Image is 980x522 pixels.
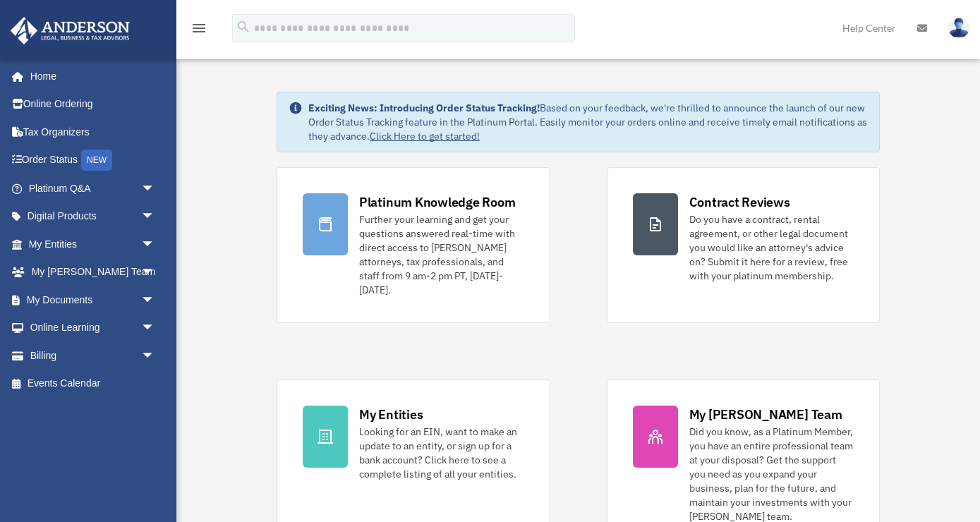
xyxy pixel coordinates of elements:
div: Contract Reviews [689,193,790,211]
i: menu [190,20,207,37]
i: search [236,19,251,35]
a: Billingarrow_drop_down [10,341,176,370]
div: NEW [81,150,112,171]
div: Further your learning and get your questions answered real-time with direct access to [PERSON_NAM... [359,212,524,297]
a: Contract Reviews Do you have a contract, rental agreement, or other legal document you would like... [607,167,881,323]
a: Click Here to get started! [370,130,480,142]
a: Order StatusNEW [10,146,176,175]
a: menu [190,25,207,37]
span: arrow_drop_down [141,258,169,287]
a: My [PERSON_NAME] Teamarrow_drop_down [10,258,176,286]
img: Anderson Advisors Platinum Portal [6,17,134,44]
a: Home [10,62,169,90]
span: arrow_drop_down [141,341,169,370]
div: Do you have a contract, rental agreement, or other legal document you would like an attorney's ad... [689,212,854,283]
span: arrow_drop_down [141,174,169,203]
div: My Entities [359,406,423,423]
span: arrow_drop_down [141,202,169,231]
div: Platinum Knowledge Room [359,193,516,211]
a: Events Calendar [10,370,176,398]
a: Online Ordering [10,90,176,119]
div: Looking for an EIN, want to make an update to an entity, or sign up for a bank account? Click her... [359,425,524,481]
a: Tax Organizers [10,118,176,146]
a: Digital Productsarrow_drop_down [10,202,176,231]
span: arrow_drop_down [141,286,169,315]
a: Online Learningarrow_drop_down [10,314,176,342]
span: arrow_drop_down [141,230,169,259]
img: User Pic [948,18,969,38]
span: arrow_drop_down [141,314,169,343]
div: Based on your feedback, we're thrilled to announce the launch of our new Order Status Tracking fe... [308,101,868,143]
a: My Documentsarrow_drop_down [10,286,176,314]
a: My Entitiesarrow_drop_down [10,230,176,258]
div: My [PERSON_NAME] Team [689,406,842,423]
a: Platinum Knowledge Room Further your learning and get your questions answered real-time with dire... [277,167,550,323]
a: Platinum Q&Aarrow_drop_down [10,174,176,202]
strong: Exciting News: Introducing Order Status Tracking! [308,102,540,114]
